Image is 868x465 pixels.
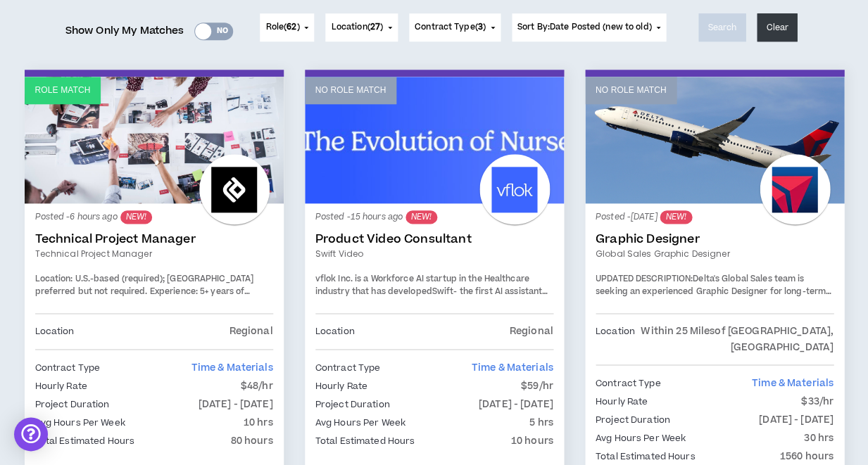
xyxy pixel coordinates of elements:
[512,13,667,42] button: Sort By:Date Posted (new to old)
[517,21,652,33] span: Sort By: Date Posted (new to old)
[596,375,661,390] p: Contract Type
[315,396,390,412] p: Project Duration
[479,396,553,412] p: [DATE] - [DATE]
[315,232,553,246] a: Product Video Consultant
[315,248,553,260] a: Swift video
[596,248,834,260] a: Global Sales Graphic Designer
[698,13,746,42] button: Search
[521,378,553,393] p: $59/hr
[25,77,284,203] a: Role Match
[415,21,486,34] span: Contract Type ( )
[305,77,564,203] a: No Role Match
[779,448,833,464] p: 1560 hours
[65,20,184,42] span: Show Only My Matches
[35,378,87,393] p: Hourly Rate
[35,414,125,430] p: Avg Hours Per Week
[120,210,152,224] sup: NEW!
[241,378,273,393] p: $48/hr
[405,210,437,224] sup: NEW!
[585,77,844,203] a: No Role Match
[14,417,48,451] div: Open Intercom Messenger
[315,210,553,224] p: Posted - 15 hours ago
[596,84,667,97] p: No Role Match
[801,393,834,409] p: $33/hr
[596,232,834,246] a: Graphic Designer
[409,13,501,42] button: Contract Type(3)
[432,286,453,298] a: Swift
[477,21,482,33] span: 3
[35,273,254,298] span: U.S.-based (required); [GEOGRAPHIC_DATA] preferred but not required.
[529,414,553,430] p: 5 hrs
[596,448,696,464] p: Total Estimated Hours
[759,412,834,427] p: [DATE] - [DATE]
[596,393,648,409] p: Hourly Rate
[35,248,273,260] a: Technical Project Manager
[191,360,272,374] span: Time & Materials
[150,286,198,298] span: Experience:
[315,414,405,430] p: Avg Hours Per Week
[35,396,110,412] p: Project Duration
[35,359,101,375] p: Contract Type
[510,433,553,448] p: 10 hours
[325,13,397,42] button: Location(27)
[287,21,296,33] span: 62
[315,359,381,375] p: Contract Type
[35,84,91,97] p: Role Match
[229,324,272,339] p: Regional
[370,21,379,33] span: 27
[509,324,553,339] p: Regional
[35,210,273,224] p: Posted - 6 hours ago
[315,378,367,393] p: Hourly Rate
[315,324,355,339] p: Location
[471,360,553,374] span: Time & Materials
[315,84,386,97] p: No Role Match
[315,273,529,298] span: vflok Inc. is a Workforce AI startup in the Healthcare industry that has developed
[244,414,273,430] p: 10 hrs
[265,21,299,34] span: Role ( )
[35,324,75,339] p: Location
[660,210,691,224] sup: NEW!
[596,324,635,355] p: Location
[331,21,382,34] span: Location ( )
[757,13,798,42] button: Clear
[199,396,273,412] p: [DATE] - [DATE]
[260,13,314,42] button: Role(62)
[230,433,272,448] p: 80 hours
[596,273,831,347] span: Delta's Global Sales team is seeking an experienced Graphic Designer for long-term contract suppo...
[315,433,415,448] p: Total Estimated Hours
[35,273,73,285] span: Location:
[634,324,833,355] p: Within 25 Miles of [GEOGRAPHIC_DATA], [GEOGRAPHIC_DATA]
[596,273,693,285] strong: UPDATED DESCRIPTION:
[596,430,686,445] p: Avg Hours Per Week
[751,376,833,390] span: Time & Materials
[35,433,135,448] p: Total Estimated Hours
[596,210,834,224] p: Posted - [DATE]
[804,430,834,445] p: 30 hrs
[35,232,273,246] a: Technical Project Manager
[596,412,670,427] p: Project Duration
